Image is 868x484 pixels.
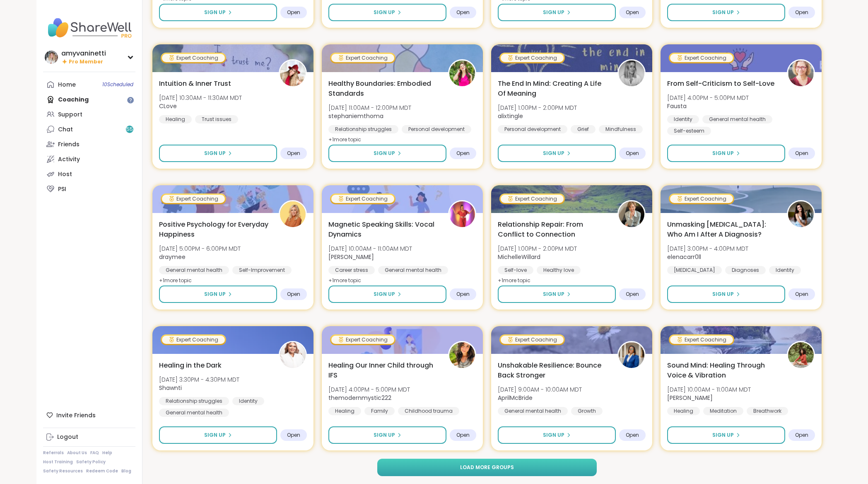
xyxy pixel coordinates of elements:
div: Friends [58,140,80,149]
div: Relationship struggles [328,125,398,133]
div: Expert Coaching [162,195,225,203]
b: CLove [159,102,177,110]
span: Sign Up [712,9,734,16]
button: Sign Up [667,4,785,21]
span: Load more groups [460,464,514,471]
div: [MEDICAL_DATA] [667,266,722,274]
img: Lisa_LaCroix [449,201,475,227]
a: Chat55 [43,122,135,137]
span: Open [287,150,300,157]
span: 10 Scheduled [102,81,133,88]
span: [DATE] 4:00PM - 5:00PM MDT [328,385,410,394]
span: Sign Up [204,150,226,157]
span: Open [626,9,639,16]
div: Self-esteem [667,127,711,135]
button: Sign Up [159,286,277,303]
div: Expert Coaching [501,195,564,203]
span: [DATE] 4:00PM - 5:00PM MDT [667,94,749,102]
img: amyvaninetti [45,51,58,64]
a: Blog [121,468,131,474]
span: Intuition & Inner Trust [159,79,231,89]
div: Family [364,407,395,415]
span: Sign Up [374,431,395,439]
div: Expert Coaching [670,195,733,203]
span: Open [456,432,470,438]
span: Sign Up [712,290,734,298]
button: Sign Up [159,426,277,444]
span: Healing Our Inner Child through IFS [328,361,439,380]
div: Trust issues [195,115,238,123]
span: Open [456,150,470,157]
div: Logout [57,433,78,441]
div: Identity [667,115,699,123]
div: Identity [769,266,801,274]
span: Open [626,291,639,298]
div: Healing [159,115,192,123]
div: Personal development [402,125,471,133]
span: [DATE] 5:00PM - 6:00PM MDT [159,244,241,253]
span: [DATE] 1:00PM - 2:00PM MDT [498,104,577,112]
img: MichelleWillard [619,201,644,227]
div: Childhood trauma [398,407,459,415]
b: Shawnti [159,384,182,392]
span: Sign Up [543,431,564,439]
div: Expert Coaching [331,336,394,344]
div: General mental health [702,115,772,123]
a: Host [43,167,135,181]
div: Expert Coaching [501,336,564,344]
span: Sign Up [204,290,226,298]
span: Magnetic Speaking Skills: Vocal Dynamics [328,220,439,240]
div: Expert Coaching [162,336,225,344]
div: Expert Coaching [670,54,733,62]
div: Breathwork [747,407,788,415]
a: Safety Resources [43,468,83,474]
b: Fausta [667,102,687,110]
span: [DATE] 3:00PM - 4:00PM MDT [667,244,748,253]
span: Open [456,291,470,298]
div: Invite Friends [43,408,135,423]
a: Support [43,107,135,122]
div: Relationship struggles [159,397,229,405]
img: draymee [280,201,306,227]
button: Sign Up [159,4,277,21]
div: Chat [58,126,73,134]
a: Referrals [43,450,64,456]
div: PSI [58,185,66,194]
span: [DATE] 3:30PM - 4:30PM MDT [159,375,239,384]
div: Healing [667,407,700,415]
span: Sign Up [543,150,564,157]
div: Expert Coaching [331,54,394,62]
button: Sign Up [328,286,446,303]
span: From Self-Criticism to Self-Love [667,79,774,89]
b: AprilMcBride [498,394,533,402]
button: Sign Up [328,145,446,162]
span: Open [287,9,300,16]
button: Sign Up [498,426,616,444]
a: Host Training [43,459,73,465]
div: Healing [328,407,361,415]
div: General mental health [159,409,229,417]
a: Help [102,450,112,456]
button: Sign Up [498,286,616,303]
span: Pro Member [69,58,103,65]
button: Sign Up [159,145,277,162]
span: Open [795,291,808,298]
button: Sign Up [667,286,785,303]
b: alixtingle [498,112,523,120]
span: Positive Psychology for Everyday Happiness [159,220,270,240]
div: Diagnoses [725,266,766,274]
span: Sign Up [374,150,395,157]
button: Load more groups [377,459,597,476]
div: Activity [58,155,80,164]
span: [DATE] 10:00AM - 11:00AM MDT [667,385,751,394]
div: Expert Coaching [670,336,733,344]
a: PSI [43,181,135,196]
button: Sign Up [667,145,785,162]
b: [PERSON_NAME] [667,394,713,402]
div: Mindfulness [599,125,643,133]
div: Expert Coaching [162,54,225,62]
span: Sign Up [712,150,734,157]
div: Healthy love [537,266,581,274]
img: CLove [280,60,306,86]
div: Meditation [703,407,743,415]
